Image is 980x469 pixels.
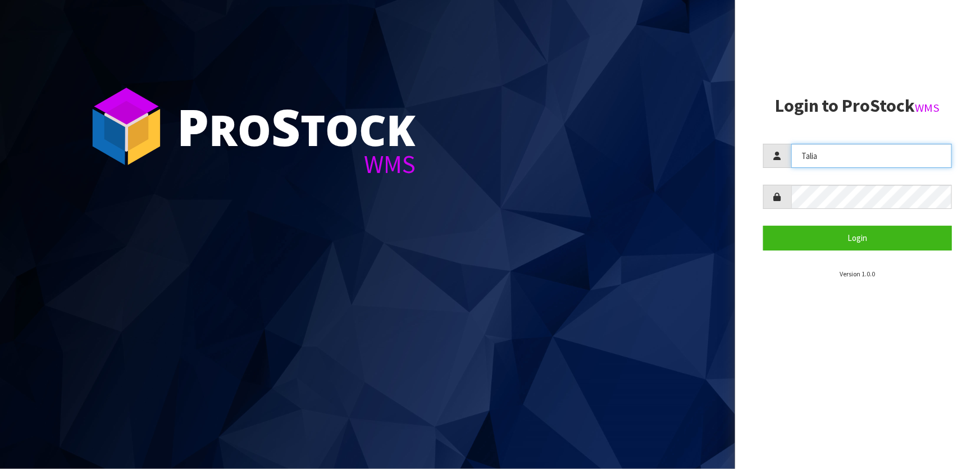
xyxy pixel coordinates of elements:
small: Version 1.0.0 [840,270,875,278]
input: Username [791,144,952,168]
div: WMS [177,152,416,177]
img: ProStock Cube [84,84,168,169]
div: ro tock [177,101,416,152]
span: S [271,92,300,161]
button: Login [763,226,952,250]
h2: Login to ProStock [763,96,952,116]
small: WMS [915,101,940,115]
span: P [177,92,209,161]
